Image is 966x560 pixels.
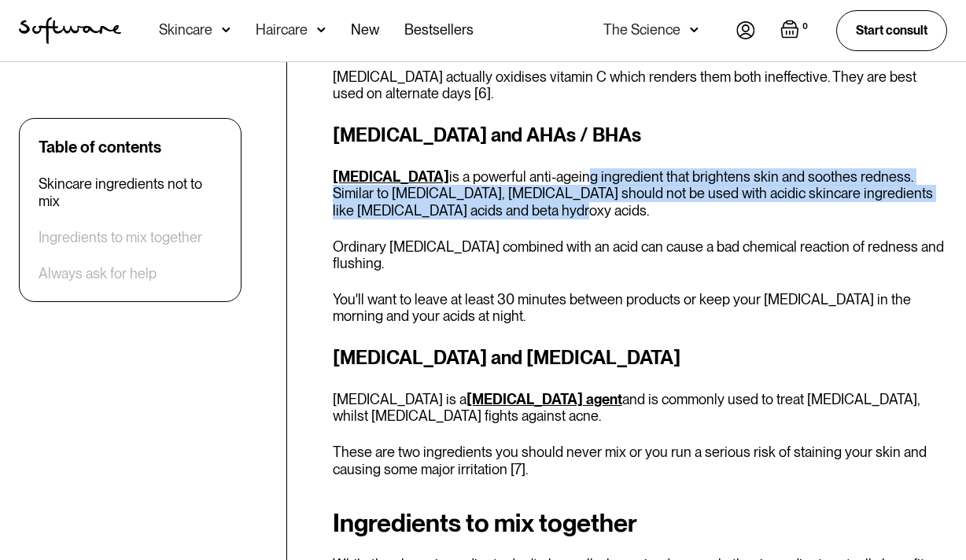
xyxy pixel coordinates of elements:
[333,509,947,537] h2: Ingredients to mix together
[39,265,157,282] a: Always ask for help
[333,121,947,149] h3: [MEDICAL_DATA] and AHAs / BHAs
[333,444,947,477] p: These are two ingredients you should never mix or you run a serious risk of staining your skin an...
[780,20,811,42] a: Open empty cart
[333,238,947,272] p: Ordinary [MEDICAL_DATA] combined with an acid can cause a bad chemical reaction of redness and fl...
[39,229,202,246] a: Ingredients to mix together
[333,346,680,369] strong: [MEDICAL_DATA] and [MEDICAL_DATA]
[256,22,308,38] div: Haircare
[333,391,947,425] p: [MEDICAL_DATA] is a and is commonly used to treat [MEDICAL_DATA], whilst [MEDICAL_DATA] fights ag...
[39,138,161,157] div: Table of contents
[222,22,230,38] img: arrow down
[159,22,212,38] div: Skincare
[333,68,947,102] p: [MEDICAL_DATA] actually oxidises vitamin C which renders them both ineffective. They are best use...
[317,22,326,38] img: arrow down
[333,168,947,219] p: is a powerful anti-ageing ingredient that brightens skin and soothes redness. Similar to [MEDICAL...
[690,22,699,38] img: arrow down
[333,168,449,185] a: [MEDICAL_DATA]
[19,17,121,44] img: Software Logo
[799,20,811,34] div: 0
[603,22,680,38] div: The Science
[333,291,947,325] p: You'll want to leave at least 30 minutes between products or keep your [MEDICAL_DATA] in the morn...
[466,391,622,407] a: [MEDICAL_DATA] agent
[39,175,222,209] a: Skincare ingredients not to mix
[19,17,121,44] a: home
[836,10,947,50] a: Start consult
